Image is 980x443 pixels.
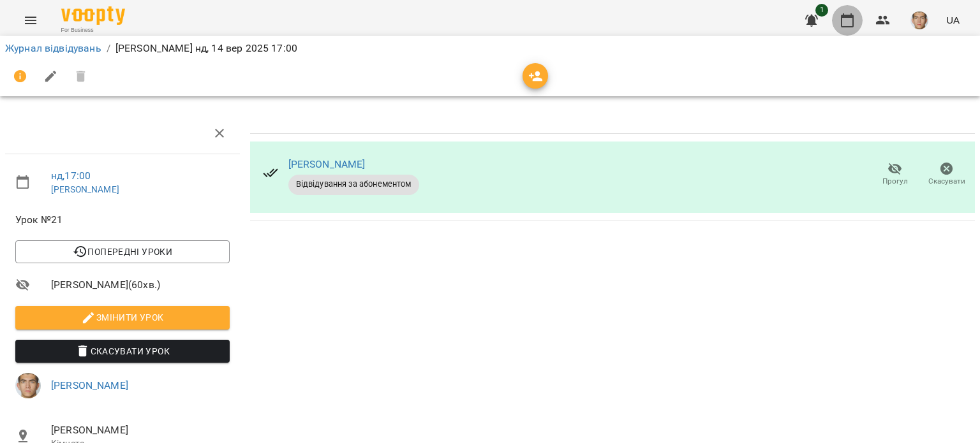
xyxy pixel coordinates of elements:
[61,26,125,34] span: For Business
[869,157,921,192] button: Прогул
[921,157,972,192] button: Скасувати
[5,42,101,54] a: Журнал відвідувань
[815,4,828,17] span: 1
[15,212,230,228] span: Урок №21
[26,344,219,359] span: Скасувати Урок
[882,176,908,187] span: Прогул
[51,423,230,438] span: [PERSON_NAME]
[51,170,91,182] a: нд , 17:00
[51,184,119,194] a: [PERSON_NAME]
[5,41,975,56] nav: breadcrumb
[941,8,965,32] button: UA
[15,240,230,263] button: Попередні уроки
[51,379,128,391] a: [PERSON_NAME]
[15,373,41,398] img: 290265f4fa403245e7fea1740f973bad.jpg
[910,11,928,29] img: 290265f4fa403245e7fea1740f973bad.jpg
[26,244,219,259] span: Попередні уроки
[26,310,219,325] span: Змінити урок
[288,178,419,190] span: Відвідування за абонементом
[115,41,297,56] p: [PERSON_NAME] нд, 14 вер 2025 17:00
[288,158,366,170] a: [PERSON_NAME]
[15,340,230,363] button: Скасувати Урок
[51,277,230,293] span: [PERSON_NAME] ( 60 хв. )
[15,306,230,329] button: Змінити урок
[928,176,965,187] span: Скасувати
[946,13,960,27] span: UA
[15,5,46,36] button: Menu
[61,6,125,25] img: Voopty Logo
[107,41,110,56] li: /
